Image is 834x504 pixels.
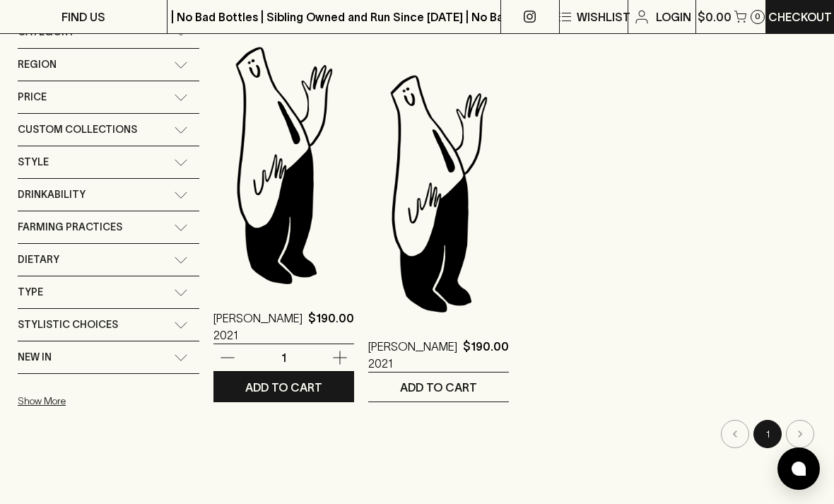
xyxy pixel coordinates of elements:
span: New In [18,348,52,366]
p: Login [656,8,691,25]
span: Type [18,283,43,301]
div: Type [18,276,199,308]
p: Checkout [768,8,832,25]
button: Show More [18,387,203,416]
div: Custom Collections [18,114,199,146]
img: Blackhearts & Sparrows Man [368,69,509,317]
a: [PERSON_NAME] 2021 [368,338,457,372]
p: 1 [267,350,301,365]
p: $190.00 [463,338,509,372]
a: [PERSON_NAME] 2021 [213,310,303,344]
button: ADD TO CART [213,373,354,402]
div: New In [18,341,199,373]
span: Dietary [18,251,59,269]
span: Region [18,56,57,74]
span: Price [18,88,47,106]
p: FIND US [61,8,105,25]
p: $0.00 [698,8,732,25]
img: Blackhearts & Sparrows Man [213,41,354,288]
span: Style [18,153,49,171]
div: Dietary [18,244,199,276]
button: ADD TO CART [368,373,509,402]
span: Custom Collections [18,121,137,139]
div: Stylistic Choices [18,309,199,341]
p: ADD TO CART [400,379,477,396]
div: Region [18,49,199,81]
div: Price [18,81,199,113]
nav: pagination navigation [213,420,816,448]
span: Drinkability [18,186,86,204]
span: Stylistic Choices [18,316,118,334]
p: ADD TO CART [245,379,322,396]
img: bubble-icon [792,462,806,476]
span: Farming Practices [18,218,122,236]
p: Wishlist [577,8,630,25]
button: page 1 [753,420,782,448]
p: $190.00 [308,310,354,344]
p: 0 [755,13,760,20]
div: Drinkability [18,179,199,211]
div: Farming Practices [18,211,199,243]
div: Style [18,146,199,178]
